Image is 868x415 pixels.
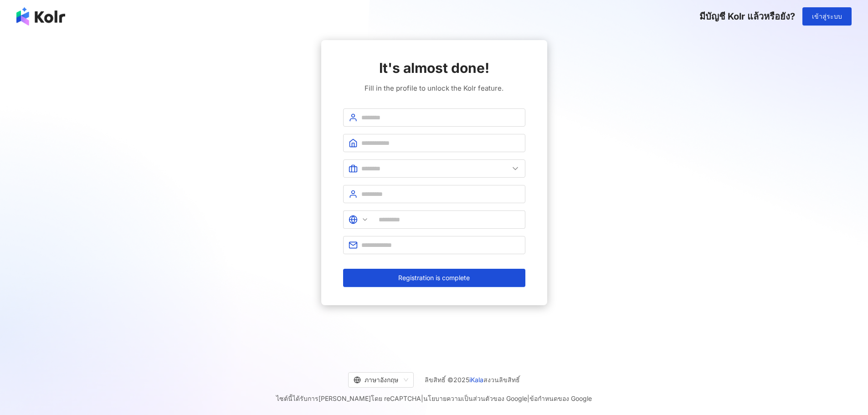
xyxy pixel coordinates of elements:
[483,376,520,384] font: สงวนลิขสิทธิ์
[529,395,592,402] a: ข้อกำหนดของ Google
[398,274,470,282] span: Registration is complete
[527,395,529,402] font: |
[423,395,527,402] a: นโยบายความเป็นส่วนตัวของ Google
[469,376,483,384] a: iKala
[365,376,398,384] font: ภาษาอังกฤษ
[276,395,421,402] font: ไซต์นี้ได้รับการ[PERSON_NAME]โดย reCAPTCHA
[421,395,423,402] font: |
[425,376,453,384] font: ลิขสิทธิ์ ©
[812,12,842,20] font: เข้าสู่ระบบ
[365,83,503,94] span: Fill in the profile to unlock the Kolr feature.
[16,7,65,26] img: โลโก้
[379,58,489,77] span: It's almost done!
[343,269,525,287] button: Registration is complete
[802,7,852,26] button: เข้าสู่ระบบ
[699,11,795,22] font: มีบัญชี Kolr แล้วหรือยัง?
[453,376,469,384] font: 2025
